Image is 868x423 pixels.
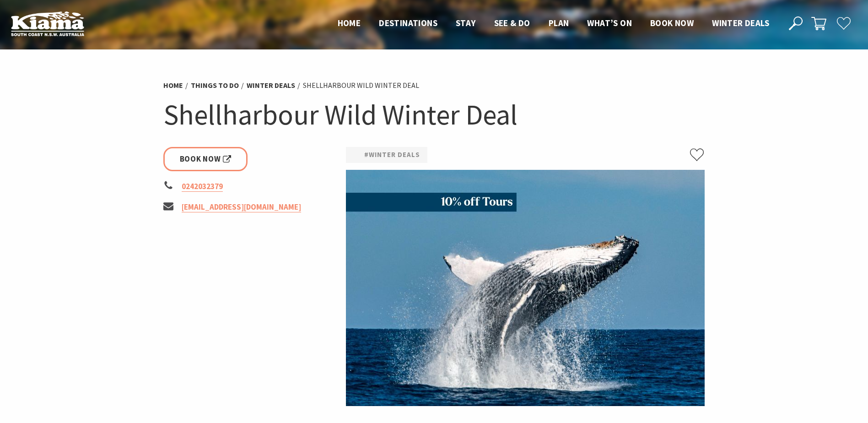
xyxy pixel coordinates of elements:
span: Plan [549,17,569,28]
a: Book Now [163,147,248,171]
h1: Shellharbour Wild Winter Deal [163,96,705,133]
span: Stay [456,17,476,28]
li: Shellharbour Wild Winter Deal [303,80,419,92]
span: What’s On [587,17,632,28]
span: Winter Deals [712,17,769,28]
span: Destinations [379,17,437,28]
a: 0242032379 [182,181,223,192]
span: Book now [650,17,694,28]
a: Things To Do [191,81,239,90]
nav: Main Menu [329,16,778,31]
a: Home [163,81,183,90]
img: Kiama Logo [11,11,84,36]
a: Winter Deals [247,81,295,90]
span: See & Do [494,17,530,28]
span: Book Now [180,153,232,165]
a: #Winter Deals [364,149,420,161]
span: Home [338,17,361,28]
a: [EMAIL_ADDRESS][DOMAIN_NAME] [182,202,301,212]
